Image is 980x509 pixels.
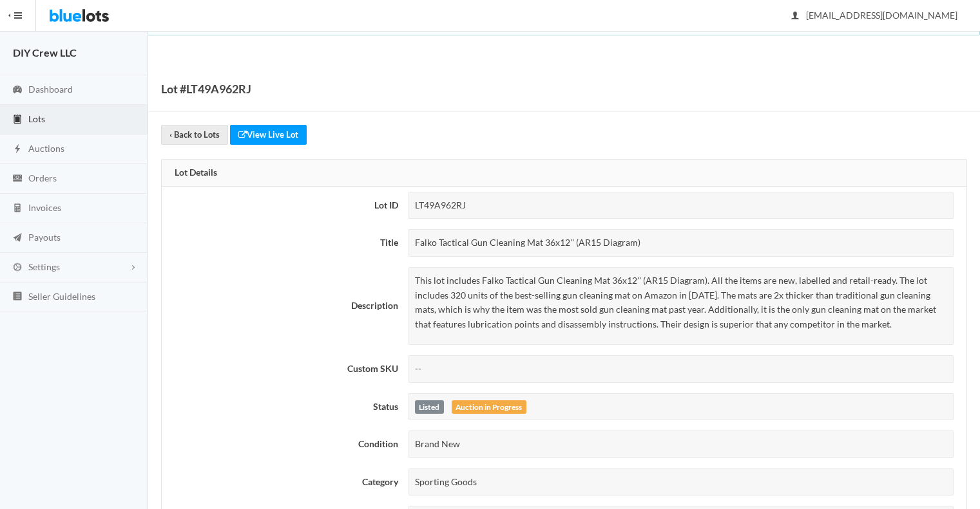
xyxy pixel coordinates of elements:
[415,400,444,414] label: Listed
[11,143,24,156] ion-icon: flash
[162,425,403,463] th: Condition
[408,192,954,219] div: LT49A962RJ
[11,173,24,185] ion-icon: cash
[408,355,954,383] div: --
[162,187,403,225] th: Lot ID
[452,400,526,414] span: Auction in Progress
[28,113,45,124] span: Lots
[28,261,60,272] span: Settings
[28,143,64,154] span: Auctions
[408,468,954,496] div: Sporting Goods
[28,232,61,243] span: Payouts
[789,10,802,23] ion-icon: person
[408,229,954,257] div: Falko Tactical Gun Cleaning Mat 36x12'' (AR15 Diagram)
[162,388,403,426] th: Status
[28,84,73,95] span: Dashboard
[11,84,24,97] ion-icon: speedometer
[28,202,61,213] span: Invoices
[162,160,966,187] div: Lot Details
[162,224,403,262] th: Title
[230,125,307,145] a: View Live Lot
[13,46,77,59] strong: DIY Crew LLC
[11,262,24,274] ion-icon: cog
[11,291,24,303] ion-icon: list box
[792,10,957,21] span: [EMAIL_ADDRESS][DOMAIN_NAME]
[11,114,24,126] ion-icon: clipboard
[415,273,947,331] p: This lot includes Falko Tactical Gun Cleaning Mat 36x12'' (AR15 Diagram). All the items are new, ...
[162,463,403,501] th: Category
[28,291,95,302] span: Seller Guidelines
[161,79,251,98] h1: Lot #LT49A962RJ
[161,125,228,145] a: ‹ Back to Lots
[162,350,403,388] th: Custom SKU
[11,203,24,215] ion-icon: calculator
[162,262,403,350] th: Description
[408,430,954,458] div: Brand New
[11,232,24,245] ion-icon: paper plane
[28,172,57,183] span: Orders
